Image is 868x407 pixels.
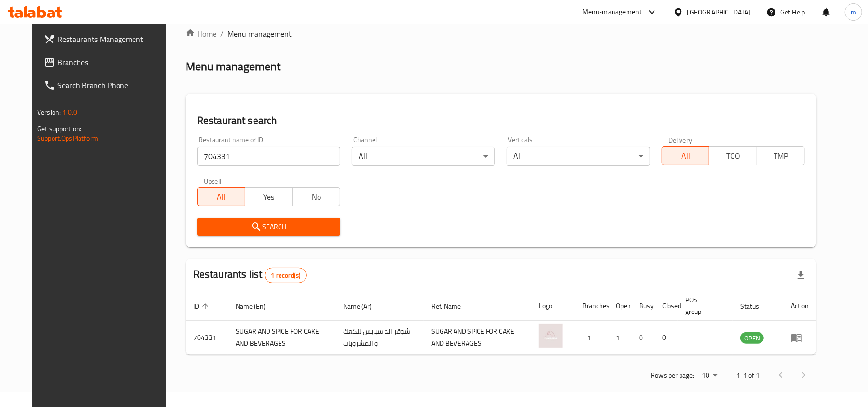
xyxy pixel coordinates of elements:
[296,190,336,204] span: No
[698,368,721,383] div: Rows per page:
[201,190,241,204] span: All
[37,132,98,145] a: Support.OpsPlatform
[531,291,574,321] th: Logo
[736,369,760,381] p: 1-1 of 1
[205,221,333,233] span: Search
[539,324,563,348] img: SUGAR AND SPICE FOR CAKE AND BEVERAGES
[204,177,222,184] label: Upsell
[249,190,289,204] span: Yes
[193,300,212,312] span: ID
[57,33,170,45] span: Restaurants Management
[583,6,642,18] div: Menu-management
[851,7,856,17] span: m
[36,74,177,97] a: Search Branch Phone
[608,291,631,321] th: Open
[662,146,710,165] button: All
[631,321,654,355] td: 0
[265,268,307,283] div: Total records count
[791,332,809,343] div: Menu
[37,122,81,135] span: Get support on:
[709,146,757,165] button: TGO
[265,271,306,280] span: 1 record(s)
[666,149,706,163] span: All
[335,321,423,355] td: شوقر اند سبايس للكعك و المشروبات
[761,149,801,163] span: TMP
[245,187,293,206] button: Yes
[574,291,608,321] th: Branches
[186,291,816,355] table: enhanced table
[220,28,224,40] li: /
[236,300,278,312] span: Name (En)
[507,147,650,166] div: All
[654,291,678,321] th: Closed
[651,369,694,381] p: Rows per page:
[740,333,764,344] span: OPEN
[186,28,216,40] a: Home
[654,321,678,355] td: 0
[757,146,805,165] button: TMP
[36,51,177,74] a: Branches
[783,291,816,321] th: Action
[574,321,608,355] td: 1
[197,218,340,236] button: Search
[186,59,280,74] h2: Menu management
[227,28,292,40] span: Menu management
[36,27,177,51] a: Restaurants Management
[197,187,245,206] button: All
[57,80,170,91] span: Search Branch Phone
[687,7,751,17] div: [GEOGRAPHIC_DATA]
[343,300,384,312] span: Name (Ar)
[37,106,61,119] span: Version:
[57,56,170,68] span: Branches
[197,113,805,128] h2: Restaurant search
[740,300,772,312] span: Status
[789,264,813,287] div: Export file
[713,149,753,163] span: TGO
[668,136,693,143] label: Delivery
[608,321,631,355] td: 1
[631,291,654,321] th: Busy
[228,321,335,355] td: SUGAR AND SPICE FOR CAKE AND BEVERAGES
[352,147,495,166] div: All
[292,187,340,206] button: No
[62,106,77,119] span: 1.0.0
[186,28,816,40] nav: breadcrumb
[431,300,473,312] span: Ref. Name
[186,321,228,355] td: 704331
[197,147,340,166] input: Search for restaurant name or ID..
[424,321,531,355] td: SUGAR AND SPICE FOR CAKE AND BEVERAGES
[193,267,307,283] h2: Restaurants list
[685,294,721,317] span: POS group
